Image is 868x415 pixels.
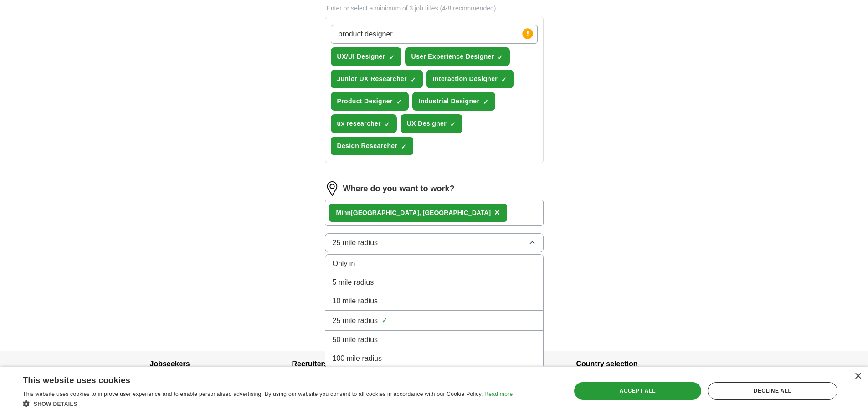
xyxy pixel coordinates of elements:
div: Decline all [708,382,837,400]
span: 100 mile radius [333,353,382,364]
span: ✓ [389,54,395,61]
button: Product Designer✓ [331,92,409,111]
p: Enter or select a minimum of 3 job titles (4-8 recommended) [325,4,544,13]
button: Design Researcher✓ [331,137,414,155]
button: Interaction Designer✓ [426,70,514,88]
div: This website uses cookies [23,372,490,386]
button: UX/UI Designer✓ [331,47,401,66]
a: Read more, opens a new window [484,391,513,397]
button: Industrial Designer✓ [412,92,495,111]
span: Design Researcher [337,141,398,151]
span: 5 mile radius [333,277,374,288]
div: Show details [23,399,513,408]
span: ✓ [401,143,406,150]
span: UX/UI Designer [337,52,385,61]
div: [GEOGRAPHIC_DATA], [GEOGRAPHIC_DATA] [336,208,491,218]
span: ✓ [483,98,488,106]
span: ux researcher [337,119,381,128]
span: ✓ [501,76,507,83]
span: 50 mile radius [333,334,378,345]
span: ✓ [385,121,390,128]
span: UX Designer [407,119,447,128]
span: Show details [34,401,77,407]
span: ✓ [411,76,416,83]
span: ✓ [396,98,402,106]
span: Product Designer [337,97,393,106]
div: Close [854,373,861,380]
span: ✓ [381,314,388,327]
img: location.png [325,181,339,196]
span: This website uses cookies to improve user experience and to enable personalised advertising. By u... [23,391,483,397]
span: × [494,207,500,217]
span: 25 mile radius [333,315,378,326]
span: Interaction Designer [433,74,498,84]
span: User Experience Designer [411,52,494,61]
span: 25 mile radius [333,237,378,248]
div: Accept all [574,382,701,400]
span: ✓ [498,54,503,61]
h4: Country selection [576,351,719,377]
button: 25 mile radius [325,233,544,252]
span: Industrial Designer [419,97,479,106]
span: Only in [333,258,355,269]
label: Where do you want to work? [343,183,455,195]
input: Type a job title and press enter [331,25,538,44]
button: Junior UX Researcher✓ [331,70,423,88]
button: UX Designer✓ [401,114,462,133]
button: User Experience Designer✓ [405,47,510,66]
span: ✓ [450,121,456,128]
strong: Minn [336,209,351,216]
button: × [494,206,500,220]
span: Junior UX Researcher [337,74,407,84]
button: ux researcher✓ [331,114,397,133]
span: 10 mile radius [333,296,378,307]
